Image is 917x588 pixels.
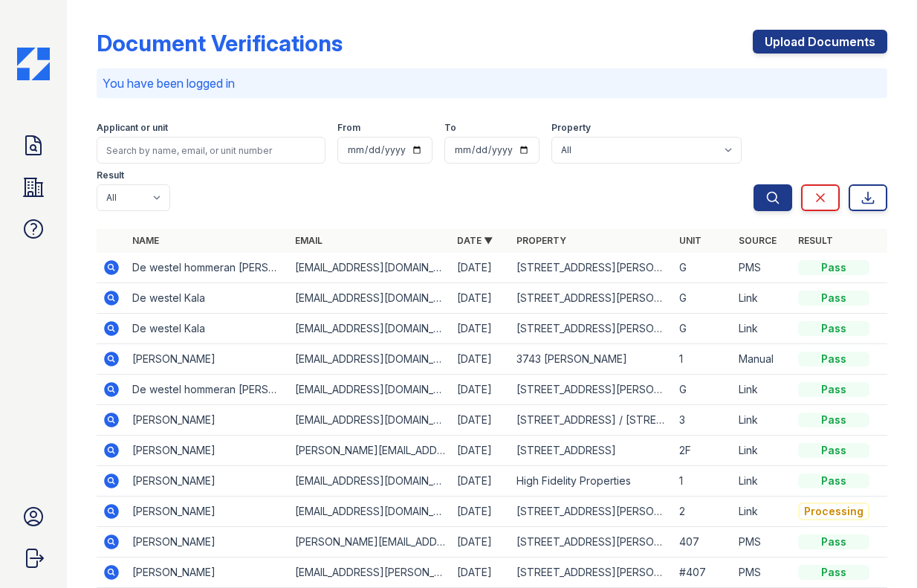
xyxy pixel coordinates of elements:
[451,497,511,527] td: [DATE]
[733,314,792,344] td: Link
[798,474,869,488] div: Pass
[673,466,733,497] td: 1
[457,235,493,246] a: Date ▼
[126,436,289,466] td: [PERSON_NAME]
[126,314,289,344] td: De westel Kala
[733,466,792,497] td: Link
[798,260,869,275] div: Pass
[511,375,673,405] td: [STREET_ADDRESS][PERSON_NAME]
[126,344,289,375] td: [PERSON_NAME]
[126,527,289,558] td: [PERSON_NAME]
[289,527,452,558] td: [PERSON_NAME][EMAIL_ADDRESS][PERSON_NAME][DOMAIN_NAME]
[289,497,452,527] td: [EMAIL_ADDRESS][DOMAIN_NAME]
[798,291,869,306] div: Pass
[126,375,289,405] td: De westel hommeran [PERSON_NAME]
[126,253,289,283] td: De westel hommeran [PERSON_NAME]
[673,253,733,283] td: G
[511,436,673,466] td: [STREET_ADDRESS]
[733,344,792,375] td: Manual
[798,352,869,366] div: Pass
[511,405,673,436] td: [STREET_ADDRESS] / [STREET_ADDRESS][PERSON_NAME]
[798,321,869,336] div: Pass
[126,558,289,588] td: [PERSON_NAME]
[673,344,733,375] td: 1
[97,169,124,181] label: Result
[511,527,673,558] td: [STREET_ADDRESS][PERSON_NAME]
[451,405,511,436] td: [DATE]
[289,558,452,588] td: [EMAIL_ADDRESS][PERSON_NAME][DOMAIN_NAME]
[289,436,452,466] td: [PERSON_NAME][EMAIL_ADDRESS][PERSON_NAME][DOMAIN_NAME]
[673,527,733,558] td: 407
[679,235,701,246] a: Unit
[451,375,511,405] td: [DATE]
[739,235,777,246] a: Source
[516,235,566,246] a: Property
[126,466,289,497] td: [PERSON_NAME]
[289,283,452,314] td: [EMAIL_ADDRESS][DOMAIN_NAME]
[733,405,792,436] td: Link
[798,565,869,580] div: Pass
[753,30,887,54] a: Upload Documents
[451,466,511,497] td: [DATE]
[126,405,289,436] td: [PERSON_NAME]
[451,344,511,375] td: [DATE]
[673,558,733,588] td: #407
[798,503,869,520] div: Processing
[733,527,792,558] td: PMS
[733,558,792,588] td: PMS
[451,314,511,344] td: [DATE]
[451,527,511,558] td: [DATE]
[733,253,792,283] td: PMS
[451,253,511,283] td: [DATE]
[511,314,673,344] td: [STREET_ADDRESS][PERSON_NAME]
[289,253,452,283] td: [EMAIL_ADDRESS][DOMAIN_NAME]
[673,283,733,314] td: G
[289,405,452,436] td: [EMAIL_ADDRESS][DOMAIN_NAME]
[444,122,456,134] label: To
[673,314,733,344] td: G
[798,382,869,397] div: Pass
[295,235,323,246] a: Email
[289,375,452,405] td: [EMAIL_ADDRESS][DOMAIN_NAME]
[733,497,792,527] td: Link
[798,534,869,549] div: Pass
[511,497,673,527] td: [STREET_ADDRESS][PERSON_NAME]
[511,558,673,588] td: [STREET_ADDRESS][PERSON_NAME]
[337,122,360,134] label: From
[511,283,673,314] td: [STREET_ADDRESS][PERSON_NAME]
[551,122,591,134] label: Property
[289,466,452,497] td: [EMAIL_ADDRESS][DOMAIN_NAME]
[97,122,168,134] label: Applicant or unit
[511,466,673,497] td: High Fidelity Properties
[97,137,325,164] input: Search by name, email, or unit number
[733,375,792,405] td: Link
[289,344,452,375] td: [EMAIL_ADDRESS][DOMAIN_NAME]
[126,497,289,527] td: [PERSON_NAME]
[17,48,50,80] img: CE_Icon_Blue-c292c112584629df590d857e76928e9f676e5b41ef8f769ba2f05ee15b207248.png
[511,344,673,375] td: 3743 [PERSON_NAME]
[289,314,452,344] td: [EMAIL_ADDRESS][DOMAIN_NAME]
[673,436,733,466] td: 2F
[798,443,869,458] div: Pass
[103,74,881,92] p: You have been logged in
[673,405,733,436] td: 3
[798,235,833,246] a: Result
[451,436,511,466] td: [DATE]
[97,30,343,56] div: Document Verifications
[126,283,289,314] td: De westel Kala
[132,235,159,246] a: Name
[798,413,869,427] div: Pass
[733,283,792,314] td: Link
[673,375,733,405] td: G
[733,436,792,466] td: Link
[451,558,511,588] td: [DATE]
[451,283,511,314] td: [DATE]
[511,253,673,283] td: [STREET_ADDRESS][PERSON_NAME]
[673,497,733,527] td: 2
